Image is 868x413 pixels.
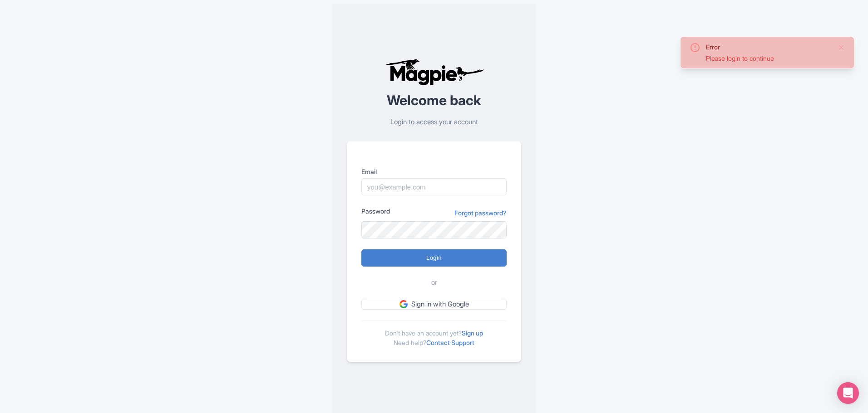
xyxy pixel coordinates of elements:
a: Sign up [462,329,483,337]
span: or [431,277,437,288]
h2: Welcome back [347,93,521,108]
a: Contact Support [426,339,474,346]
a: Sign in with Google [361,299,507,310]
img: logo-ab69f6fb50320c5b225c76a69d11143b.png [383,58,485,86]
label: Email [361,167,507,176]
button: Close [838,42,845,53]
div: Open Intercom Messenger [837,382,859,404]
p: Login to access your account [347,117,521,127]
label: Password [361,206,390,216]
a: Forgot password? [454,208,507,218]
img: google.svg [399,300,408,308]
input: Login [361,249,507,267]
div: Error [706,42,830,52]
div: Please login to continue [706,53,830,63]
div: Don't have an account yet? Need help? [361,321,507,347]
input: you@example.com [361,178,507,195]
